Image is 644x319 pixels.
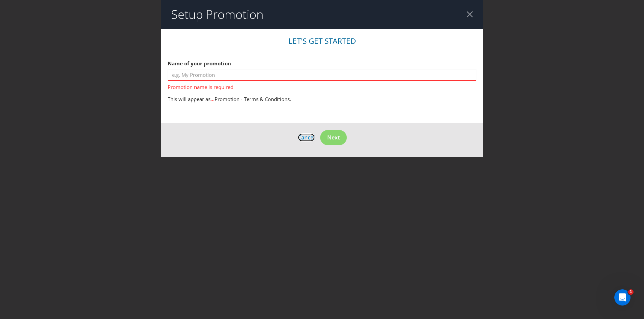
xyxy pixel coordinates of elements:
[298,134,315,141] span: Cancel
[298,133,315,142] button: Cancel
[320,130,347,145] button: Next
[211,96,215,102] span: ...
[215,96,291,102] span: Promotion - Terms & Conditions.
[280,36,364,46] legend: Let's get started
[168,69,476,81] input: e.g. My Promotion
[327,134,340,141] span: Next
[168,96,211,102] span: This will appear as
[168,81,476,91] span: Promotion name is required
[614,289,631,306] iframe: Intercom live chat
[171,8,263,21] h2: Setup Promotion
[628,289,634,295] span: 1
[168,60,231,67] span: Name of your promotion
